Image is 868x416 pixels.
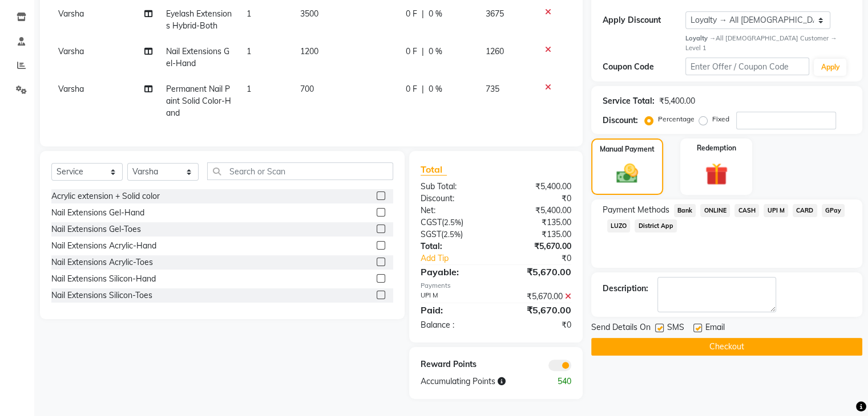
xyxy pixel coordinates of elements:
[486,46,504,56] span: 1260
[603,14,685,26] div: Apply Discount
[421,229,441,239] span: SGST
[412,181,496,193] div: Sub Total:
[421,281,571,291] div: Payments
[591,338,862,356] button: Checkout
[51,223,141,235] div: Nail Extensions Gel-Toes
[609,161,645,186] img: _cash.svg
[58,9,84,19] span: Varsha
[165,9,231,31] span: Eyelash Extensions Hybrid-Both
[603,115,638,127] div: Discount:
[814,59,846,76] button: Apply
[422,8,424,20] span: |
[667,321,684,336] span: SMS
[300,9,318,19] span: 3500
[734,204,759,217] span: CASH
[496,319,580,331] div: ₹0
[603,283,648,295] div: Description:
[422,46,424,58] span: |
[591,321,651,336] span: Send Details On
[422,83,424,95] span: |
[486,9,504,19] span: 3675
[603,95,655,107] div: Service Total:
[793,204,817,217] span: CARD
[412,205,496,217] div: Net:
[300,84,314,94] span: 700
[443,230,461,239] span: 2.5%
[51,289,152,301] div: Nail Extensions Silicon-Toes
[406,8,417,20] span: 0 F
[496,217,580,229] div: ₹135.00
[496,240,580,252] div: ₹5,670.00
[247,46,251,56] span: 1
[764,204,788,217] span: UPI M
[51,273,156,285] div: Nail Extensions Silicon-Hand
[496,303,580,317] div: ₹5,670.00
[165,46,229,68] span: Nail Extensions Gel-Hand
[600,144,655,154] label: Manual Payment
[58,84,84,94] span: Varsha
[496,205,580,217] div: ₹5,400.00
[635,219,677,233] span: District App
[51,256,153,268] div: Nail Extensions Acrylic-Toes
[538,376,579,388] div: 540
[659,95,695,107] div: ₹5,400.00
[486,84,499,94] span: 735
[697,143,736,153] label: Redemption
[444,218,461,227] span: 2.5%
[429,83,442,95] span: 0 %
[712,114,729,124] label: Fixed
[412,358,496,371] div: Reward Points
[165,84,231,118] span: Permanent Nail Paint Solid Color-Hand
[412,376,538,388] div: Accumulating Points
[412,265,496,279] div: Payable:
[698,160,735,189] img: _gift.svg
[603,204,669,216] span: Payment Methods
[685,34,716,42] strong: Loyalty →
[412,291,496,303] div: UPI M
[412,240,496,252] div: Total:
[406,83,417,95] span: 0 F
[510,252,579,264] div: ₹0
[429,8,442,20] span: 0 %
[412,319,496,331] div: Balance :
[603,61,685,73] div: Coupon Code
[496,265,580,279] div: ₹5,670.00
[51,240,156,252] div: Nail Extensions Acrylic-Hand
[496,193,580,205] div: ₹0
[607,219,631,233] span: LUZO
[700,204,730,217] span: ONLINE
[496,181,580,193] div: ₹5,400.00
[51,190,160,202] div: Acrylic extension + Solid color
[496,291,580,303] div: ₹5,670.00
[421,217,442,227] span: CGST
[412,303,496,317] div: Paid:
[207,162,393,180] input: Search or Scan
[412,193,496,205] div: Discount:
[685,34,851,53] div: All [DEMOGRAPHIC_DATA] Customer → Level 1
[247,84,251,94] span: 1
[496,229,580,240] div: ₹135.00
[51,207,144,219] div: Nail Extensions Gel-Hand
[674,204,696,217] span: Bank
[412,252,510,264] a: Add Tip
[412,229,496,240] div: ( )
[406,46,417,58] span: 0 F
[429,46,442,58] span: 0 %
[247,9,251,19] span: 1
[658,114,695,124] label: Percentage
[685,58,810,75] input: Enter Offer / Coupon Code
[421,164,447,176] span: Total
[822,204,845,217] span: GPay
[705,321,725,336] span: Email
[58,46,84,56] span: Varsha
[300,46,318,56] span: 1200
[412,217,496,229] div: ( )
